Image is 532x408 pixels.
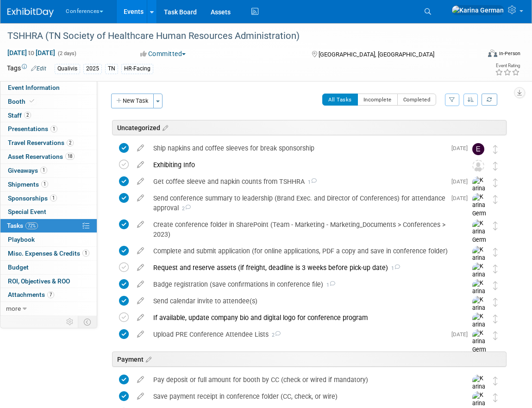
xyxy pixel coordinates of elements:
div: Get coffee sleeve and napkin counts from TSHHRA [149,174,446,189]
div: 2025 [83,64,102,74]
span: 18 [65,153,75,160]
span: 1 [305,179,317,185]
span: Travel Reservations [8,139,74,146]
a: edit [132,264,149,272]
img: ExhibitDay [7,8,54,17]
a: Staff2 [0,109,97,122]
span: 1 [41,181,48,188]
span: [DATE] [451,331,472,338]
div: Ship napkins and coffee sleeves for break sponsorship [149,140,446,156]
span: 72% [25,222,38,229]
span: 2 [269,332,281,338]
img: Format-Inperson.png [488,50,497,57]
span: Attachments [8,291,54,298]
a: Asset Reservations18 [0,150,97,163]
a: edit [132,392,149,401]
img: Karina German [472,176,486,209]
i: Move task [493,377,498,385]
span: 1 [50,195,57,201]
a: edit [132,194,149,202]
a: edit [132,247,149,255]
img: Karina German [472,193,486,226]
button: All Tasks [322,94,358,106]
div: Create conference folder in SharePoint (Team - Marketing - Marketing_Documents > Conferences > 2023) [149,217,454,242]
span: Staff [8,112,31,119]
div: HR-Facing [121,64,153,74]
i: Move task [493,178,498,187]
a: edit [132,376,149,384]
span: more [6,305,21,312]
img: Karina German [472,220,486,252]
i: Move task [493,314,498,323]
i: Move task [493,162,498,170]
span: Giveaways [8,167,47,174]
img: Karina German [472,329,486,362]
span: Presentations [8,125,57,132]
span: Special Event [8,208,46,215]
img: Karina German [472,296,486,329]
span: to [27,49,36,56]
div: Uncategorized [112,120,507,135]
span: 2 [179,206,191,212]
span: [DATE] [DATE] [7,49,56,57]
img: Karina German [472,313,486,345]
span: 1 [323,282,335,288]
span: Budget [8,264,29,271]
span: Event Information [8,84,60,91]
i: Booth reservation complete [30,99,34,104]
div: Save payment receipt in conference folder (CC, check, or wire) [149,389,454,404]
td: Personalize Event Tab Strip [62,316,78,328]
span: [DATE] [451,195,472,201]
div: TSHHRA (TN Society of Healthcare Human Resources Administration) [4,28,470,44]
div: Event Rating [495,63,520,68]
i: Move task [493,248,498,257]
a: Edit [31,65,46,72]
a: Booth [0,95,97,108]
a: Refresh [482,94,497,106]
div: Payment [112,352,507,367]
img: Karina German [451,5,504,15]
span: 2 [67,139,74,146]
span: Shipments [8,181,48,188]
i: Move task [493,221,498,230]
i: Move task [493,393,498,402]
div: If available, update company bio and digital logo for conference program [149,310,454,326]
img: Unassigned [472,160,484,172]
span: 1 [50,126,57,132]
div: Request and reserve assets (if freight, deadline is 3 weeks before pick-up date) [149,260,454,276]
a: Playbook [0,233,97,246]
img: Karina German [472,263,486,295]
a: edit [132,314,149,322]
span: Misc. Expenses & Credits [8,250,89,257]
span: ROI, Objectives & ROO [8,277,70,285]
button: Committed [137,49,189,58]
a: edit [132,297,149,305]
span: 1 [40,167,47,174]
button: Incomplete [357,94,398,106]
a: Misc. Expenses & Credits1 [0,247,97,260]
a: Edit sections [160,123,168,132]
span: Sponsorships [8,195,57,202]
img: Erin Anderson [472,143,484,155]
i: Move task [493,145,498,154]
div: Send calendar invite to attendee(s) [149,293,454,309]
a: ROI, Objectives & ROO [0,275,97,288]
div: Complete and submit application (for online applications, PDF a copy and save in conference folder) [149,243,454,259]
a: Giveaways1 [0,164,97,177]
a: Shipments1 [0,178,97,191]
a: edit [132,161,149,169]
span: 1 [82,250,89,257]
button: New Task [111,94,154,108]
a: edit [132,144,149,152]
span: Playbook [8,236,35,243]
span: Tasks [7,222,38,229]
span: 2 [24,112,31,119]
i: Move task [493,264,498,273]
a: Special Event [0,205,97,219]
span: Booth [8,98,36,105]
div: Pay deposit or full amount for booth by CC (check or wired if mandatory) [149,372,454,388]
span: 7 [47,291,54,298]
button: Completed [397,94,437,106]
a: more [0,302,97,315]
div: Upload PRE Conference Attendee Lists [149,326,446,342]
